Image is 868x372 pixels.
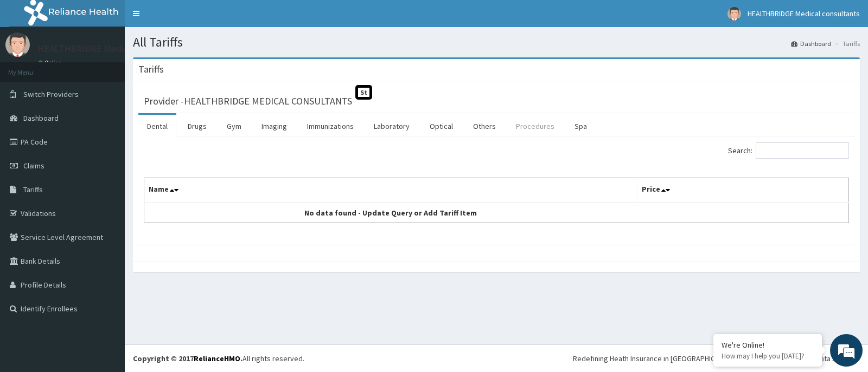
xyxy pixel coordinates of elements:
img: User Image [727,7,741,21]
a: Dashboard [791,39,831,48]
h3: Provider - HEALTHBRIDGE MEDICAL CONSULTANTS [144,96,352,106]
img: User Image [5,32,30,57]
a: Procedures [507,115,563,138]
span: Dashboard [23,113,59,123]
a: Immunizations [298,115,362,138]
h1: All Tariffs [133,35,860,49]
a: Others [464,115,505,138]
a: Gym [218,115,250,138]
th: Name [144,178,637,203]
a: Laboratory [365,115,418,138]
li: Tariffs [832,39,860,48]
p: HEALTHBRIDGE Medical consultants [38,44,189,54]
p: How may I help you today? [722,351,814,361]
a: Drugs [179,115,215,138]
a: Spa [566,115,596,138]
td: No data found - Update Query or Add Tariff Item [144,203,637,223]
label: Search: [728,142,849,159]
div: We're Online! [722,340,814,350]
span: HEALTHBRIDGE Medical consultants [748,9,860,18]
th: Price [637,178,849,203]
span: Claims [23,161,44,171]
span: Switch Providers [23,89,79,99]
a: Imaging [253,115,296,138]
span: Tariffs [23,185,43,194]
a: Online [38,59,64,67]
h3: Tariffs [138,64,164,74]
strong: Copyright © 2017 . [133,354,242,363]
a: RelianceHMO [194,354,240,363]
footer: All rights reserved. [125,344,868,372]
a: Optical [421,115,462,138]
input: Search: [756,142,849,159]
div: Redefining Heath Insurance in [GEOGRAPHIC_DATA] using Telemedicine and Data Science! [573,353,860,364]
span: St [355,85,372,100]
a: Dental [138,115,176,138]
